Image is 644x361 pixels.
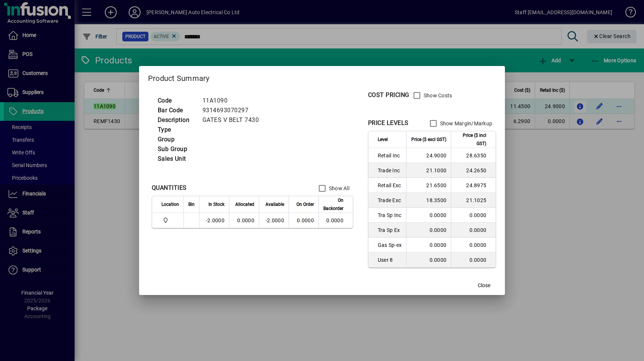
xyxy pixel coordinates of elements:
[378,182,402,189] span: Retail Exc
[406,208,451,223] td: 0.0000
[154,135,199,144] td: Group
[451,163,496,178] td: 24.2650
[451,252,496,267] td: 0.0000
[451,148,496,163] td: 28.6350
[266,200,284,208] span: Available
[439,120,493,127] label: Show Margin/Markup
[406,238,451,252] td: 0.0000
[188,200,195,208] span: Bin
[378,197,402,204] span: Trade Exc
[323,196,343,213] span: On Backorder
[406,148,451,163] td: 24.9000
[229,213,259,228] td: 0.0000
[259,213,289,228] td: -2.0000
[422,92,452,99] label: Show Costs
[378,135,388,144] span: Level
[451,193,496,208] td: 21.1025
[451,238,496,252] td: 0.0000
[378,211,402,219] span: Tra Sp Inc
[451,223,496,238] td: 0.0000
[154,106,199,115] td: Bar Code
[154,144,199,154] td: Sub Group
[406,178,451,193] td: 21.6500
[406,193,451,208] td: 18.3500
[154,125,199,135] td: Type
[199,96,268,106] td: 11A1090
[411,135,446,144] span: Price ($ excl GST)
[199,213,229,228] td: -2.0000
[378,152,402,159] span: Retail Inc
[406,252,451,267] td: 0.0000
[406,163,451,178] td: 21.1000
[378,226,402,234] span: Tra Sp Ex
[297,217,314,223] span: 0.0000
[451,208,496,223] td: 0.0000
[451,178,496,193] td: 24.8975
[472,279,496,292] button: Close
[154,154,199,164] td: Sales Unit
[235,200,254,208] span: Allocated
[199,115,268,125] td: GATES V BELT 7430
[139,66,505,88] h2: Product Summary
[154,96,199,106] td: Code
[368,91,409,100] div: COST PRICING
[152,183,187,192] div: QUANTITIES
[378,256,402,264] span: User 8
[378,167,402,174] span: Trade Inc
[368,119,409,128] div: PRICE LEVELS
[406,223,451,238] td: 0.0000
[208,200,224,208] span: In Stock
[161,200,179,208] span: Location
[378,241,402,249] span: Gas Sp-ex
[154,115,199,125] td: Description
[296,200,314,208] span: On Order
[327,185,349,192] label: Show All
[318,213,353,228] td: 0.0000
[478,282,490,289] span: Close
[456,131,486,148] span: Price ($ incl GST)
[199,106,268,115] td: 9314693070297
